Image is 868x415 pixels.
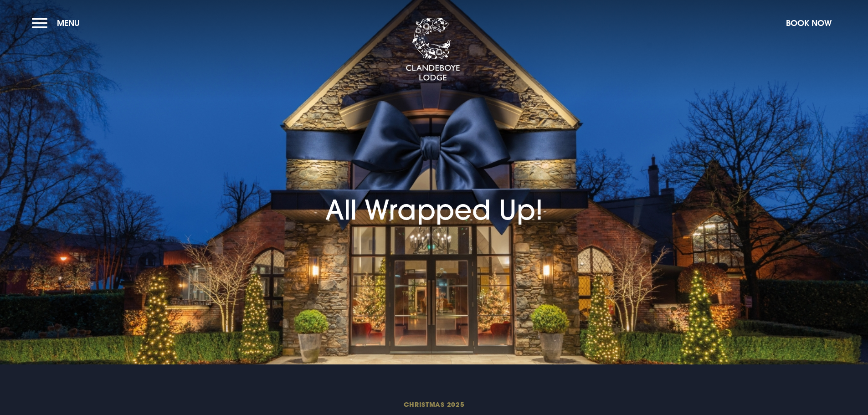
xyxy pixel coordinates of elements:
[325,143,543,225] h1: All Wrapped Up!
[32,13,84,33] button: Menu
[57,18,80,28] span: Menu
[217,400,651,409] span: Christmas 2025
[781,13,836,33] button: Book Now
[406,18,460,82] img: Clandeboye Lodge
